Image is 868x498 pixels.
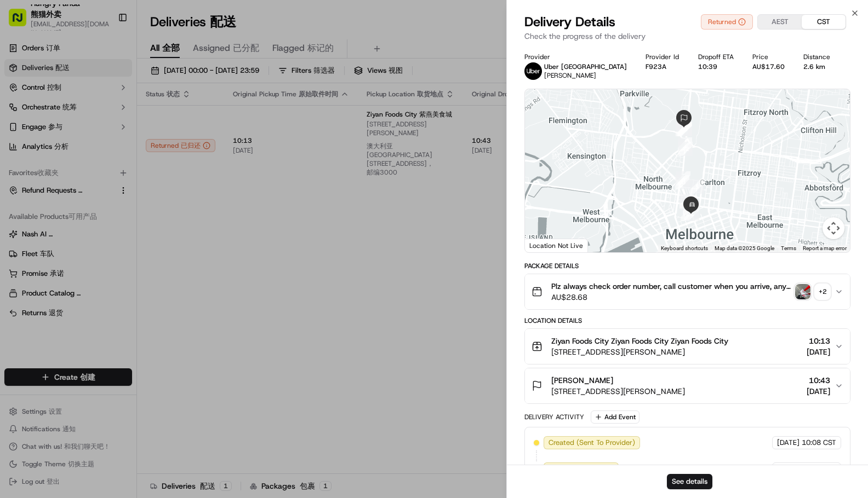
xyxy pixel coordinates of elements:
a: 📗Knowledge Base [7,240,88,260]
a: Report a map error [803,245,847,251]
button: See all [170,140,199,153]
span: Delivery Details [524,13,615,31]
span: [DATE] [777,464,800,474]
div: Price [752,53,786,61]
span: [DATE] [807,386,830,397]
span: 10:43 [807,375,830,386]
div: Start new chat [49,105,180,115]
div: Provider Id [646,53,680,61]
span: [STREET_ADDRESS][PERSON_NAME] [551,346,728,357]
p: Uber [GEOGRAPHIC_DATA] [544,62,627,71]
div: 📗 [11,246,20,254]
div: 8 [676,122,690,136]
span: [STREET_ADDRESS][PERSON_NAME] [551,386,685,397]
button: Plz always check order number, call customer when you arrive, any delivery issues, Contact WhatsA... [525,274,850,309]
div: Dropoff ETA [698,53,735,61]
p: Welcome 👋 [11,44,199,61]
div: AU$17.60 [752,62,786,71]
span: Created (Sent To Provider) [549,438,635,448]
span: [DATE] [807,346,830,357]
p: Check the progress of the delivery [524,31,850,42]
a: Terms (opens in new tab) [781,245,796,251]
img: uber-new-logo.jpeg [524,62,542,80]
span: • [91,199,95,208]
div: Location Not Live [525,239,588,252]
div: 6 [676,171,690,186]
div: 10:39 [698,62,735,71]
a: Open this area in Google Maps (opens a new window) [528,238,564,252]
span: Knowledge Base [22,245,84,256]
div: 2.6 km [803,62,831,71]
button: AEST [758,15,802,29]
span: Pylon [109,271,133,280]
button: [PERSON_NAME][STREET_ADDRESS][PERSON_NAME]10:43[DATE] [525,368,850,403]
a: 💻API Documentation [88,240,180,260]
button: Keyboard shortcuts [661,245,708,252]
button: photo_proof_of_pickup image+2 [795,284,830,299]
span: Plz always check order number, call customer when you arrive, any delivery issues, Contact WhatsA... [551,281,791,292]
div: Package Details [524,262,850,270]
span: 9月17日 [42,170,68,178]
img: 1736555255976-a54dd68f-1ca7-489b-9aae-adbdc363a1c4 [11,105,31,124]
div: 4 [683,195,697,210]
button: See details [667,474,712,489]
img: photo_proof_of_pickup image [795,284,810,299]
span: 10:08 CST [802,464,836,474]
div: Delivery Activity [524,413,584,421]
button: CST [802,15,846,29]
div: 3 [679,194,694,209]
div: Past conversations [11,142,73,151]
div: 5 [690,179,704,194]
button: F923A [646,62,666,71]
div: 12 [678,142,693,156]
button: Ziyan Foods City Ziyan Foods City Ziyan Foods City[STREET_ADDRESS][PERSON_NAME]10:13[DATE] [525,329,850,364]
div: 13 [675,175,689,189]
span: [PERSON_NAME] [34,199,89,208]
span: [DATE] [777,438,800,448]
input: Got a question? Start typing here... [28,71,197,82]
img: Google [528,238,564,252]
div: 7 [678,137,692,152]
div: Distance [803,53,831,61]
span: 8月27日 [97,199,123,208]
div: 💻 [93,246,101,254]
div: Location Details [524,316,850,325]
span: 10:08 CST [802,438,836,448]
span: Map data ©2025 Google [715,245,774,251]
div: + 2 [815,284,830,299]
button: Add Event [591,410,639,424]
span: [PERSON_NAME] [544,71,596,80]
span: API Documentation [104,245,176,256]
img: Nash [11,11,33,33]
span: Not Assigned Driver [549,464,614,474]
div: We're available if you need us! [49,115,151,124]
img: 1727276513143-84d647e1-66c0-4f92-a045-3c9f9f5dfd92 [23,105,43,124]
span: AU$28.68 [551,292,791,303]
div: 11 [677,122,692,136]
span: 10:13 [807,335,830,346]
button: Start new chat [186,108,199,121]
img: 1736555255976-a54dd68f-1ca7-489b-9aae-adbdc363a1c4 [22,200,31,209]
div: Provider [524,53,628,61]
button: Map camera controls [823,217,844,239]
span: Ziyan Foods City Ziyan Foods City Ziyan Foods City [551,335,728,346]
div: 9 [678,122,692,136]
div: 1 [681,207,695,221]
img: Asif Zaman Khan [11,189,28,206]
a: Powered byPylon [77,271,133,280]
span: [PERSON_NAME] [551,375,613,386]
button: Returned [701,14,753,30]
span: • [36,170,40,178]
